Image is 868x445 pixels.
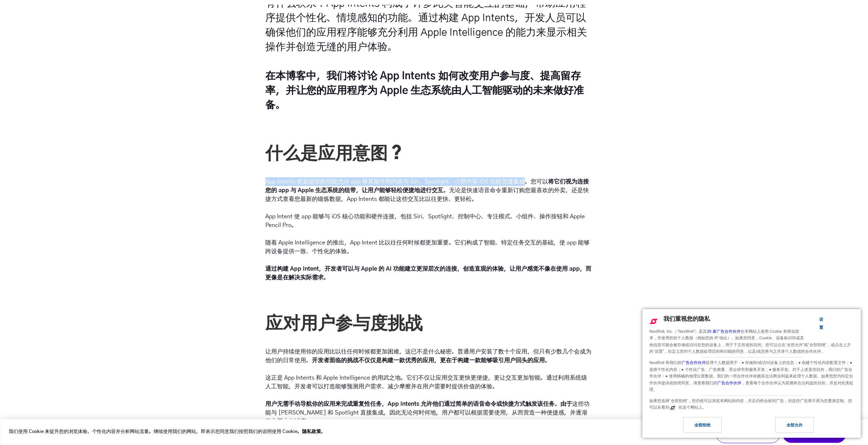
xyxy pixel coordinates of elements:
[265,179,589,193] font: 将它们视为连接您的 app 与 Apple 生态系统的纽带，让用户能够轻松便捷地进行交互。
[649,360,682,365] font: NextRoll 和我们的
[649,360,853,385] font: 处理个人数据用于：● 存储和/或访问设备上的信息；● 创建个性化内容配置文件；● 选择个性化内容；● 个性化广告、广告衡量、受众研究和服务开发；● 服务开发。对于上述某些目的，我们的广告合作伙伴...
[649,381,853,392] font: ，查看每个合作伙伴认为其拥有合法利益的目的，并反对此类处理。
[265,145,405,163] font: 什么是应用意图？
[707,329,740,333] a: 20 家广告合作伙伴
[265,179,548,185] font: App Intents 框架提供的功能允许 app 将其操作和内容与 Siri、Spotlight、小部件等 iOS 功能无缝集成。您可以
[265,214,585,228] font: App Intent 使 app 能够与 iOS 核心功能和硬件连接，包括 Siri、Spotlight、控制中心、专注模式、小组件、操作按钮和 Apple Pencil Pro。
[694,423,710,427] font: 全部拒绝
[312,357,551,363] font: 开发者面临的挑战不仅仅是构建一款优秀的应用，更在于构建一款能够吸引用户回头的应用。
[682,360,706,365] a: 广告合作伙伴
[265,266,591,280] font: 通过构建 App Intent，开发者可以与 Apple 的 AI 功能建立更深层次的连接，创造直观的体验，让用户感觉不像在使用 app，而更像是在解决实际需求。
[9,428,302,436] font: 我们使用 Cookie 来提升您的浏览体验、个性化内容并分析网站流量。继续使用我们的网站，即表示您同意我们按照我们的说明使用 Cookie。
[265,375,587,389] font: 这正是 App Intents 和 Apple Intelligence 的用武之地。它们不仅让应用交互更快更便捷，更让交互更加智能。通过利用系统级人工智能，开发者可以打造能够预测用户需求、减少...
[265,240,590,254] font: 随着 Apple Intelligence 的推出，App Intent 比以往任何时候都更加重要。它们构成了智能、特定任务交互的基础，使 app 能够跨设备提供一致、个性化的体验。
[717,381,741,385] a: 广告合作伙伴
[649,329,851,354] font: 在本网站上使用 Cookie 和类似技术，并使用您的个人数据（例如您的 IP 地址）。如果您同意，Cookie、设备标识符或其他信息可能会被存储或访问在您的设备上，用于下文所述的目的。您可以点击...
[265,349,591,363] font: 让用户持续使用你的应用比以往任何时候都更加困难，这已不是什么秘密。普通用户安装了数十个应用，但只有少数几个会成为他们的日常使用。
[265,71,584,110] font: 在本博客中，我们将讨论 App Intents 如何改变用户参与度、提高留存率，并让您的应用程序为 Apple 生态系统由人工智能驱动的未来做好准备。
[265,315,423,333] font: 应对用户参与度挑战
[678,405,706,409] font: 在这个网站上。
[786,423,802,427] font: 全部允许
[819,317,823,329] font: 设置
[649,399,852,410] font: 如果您选择“全部拒绝”，您仍然可以浏览本网站的内容，并且仍然会收到广告，但这些广告将不再为您量身定制。您可以在看到
[806,313,824,335] a: 设置
[647,417,752,437] a: 全部拒绝
[302,428,321,436] a: 隐私政策
[649,329,707,333] font: NextRoll, Inc.（“NextRoll”）及其
[265,401,572,407] font: 用户无需手动导航你的应用来完成重复性任务，App Intents 允许他们通过简单的语音命令或快捷方式触发该任务。由于
[321,428,326,436] font: 。
[752,417,856,437] a: 全部允许
[663,316,710,322] font: 我们重视您的隐私
[265,401,590,424] font: 这些功能与 [PERSON_NAME] 和 Spotlight 直接集成，因此无论何时何地，用户都可以根据需要使用，从而营造一种便捷感，并逐渐建立用户忠诚度。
